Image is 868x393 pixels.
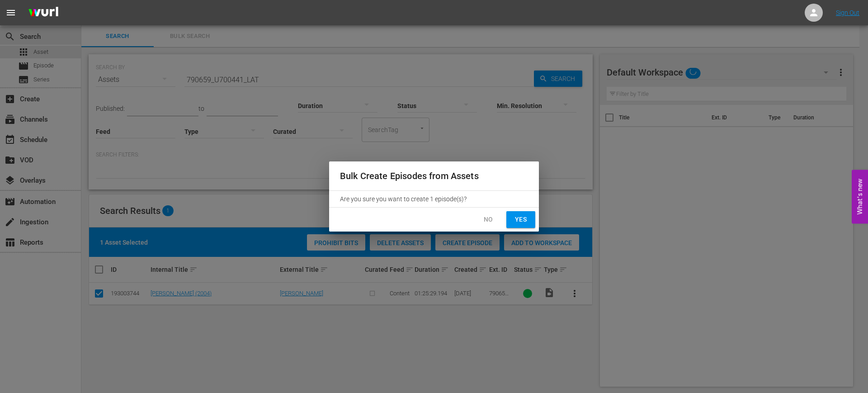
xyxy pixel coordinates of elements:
span: Yes [514,214,528,225]
button: Yes [506,211,535,228]
div: Are you sure you want to create 1 episode(s)? [329,191,539,207]
span: menu [5,7,16,18]
span: No [481,214,495,225]
button: No [474,211,503,228]
button: Open Feedback Widget [852,170,868,223]
h2: Bulk Create Episodes from Assets [340,169,528,183]
a: Sign Out [836,9,859,16]
img: ans4CAIJ8jUAAAAAAAAAAAAAAAAAAAAAAAAgQb4GAAAAAAAAAAAAAAAAAAAAAAAAJMjXAAAAAAAAAAAAAAAAAAAAAAAAgAT5G... [22,2,65,24]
